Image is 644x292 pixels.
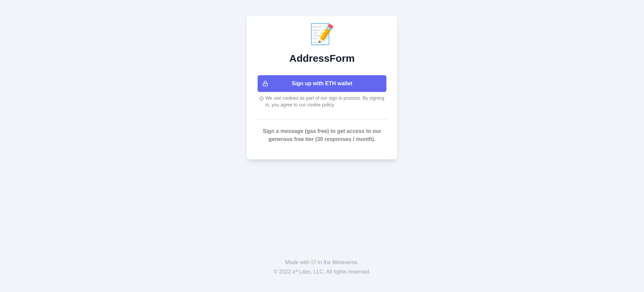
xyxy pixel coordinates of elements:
p: Made with in the Metaverse. [11,258,633,266]
div: 📝 [255,24,389,44]
p: © 2022 e⁴ Labs, LLC. All rights reserved. [11,268,633,276]
h2: AddressForm [255,52,389,64]
p: Sign a message (gas free) to get access to our generous free tier (30 responses / month). [255,127,389,143]
span: 🤍 [310,259,316,265]
button: Sign up with ETH wallet [258,75,386,92]
div: We use cookies as part of our sign in process. By signing in, you agree to our cookie policy. [255,95,389,108]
